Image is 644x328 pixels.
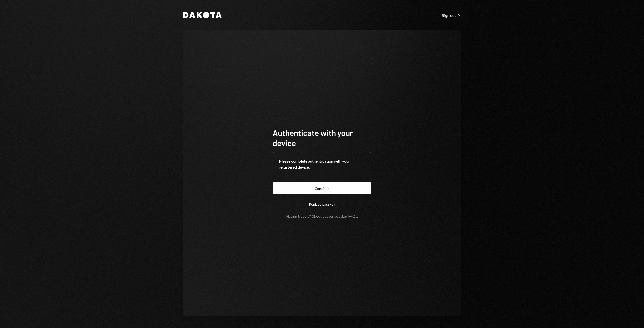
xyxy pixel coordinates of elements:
h1: Authenticate with your device [273,128,371,148]
button: Replace passkey [273,198,371,210]
div: Please complete authentication with your registered device. [279,158,365,170]
div: Sign out [442,13,461,18]
a: Sign out [442,12,461,18]
a: passkey FAQs [335,214,357,219]
button: Continue [273,182,371,194]
div: Having trouble? Check out our . [286,214,358,218]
